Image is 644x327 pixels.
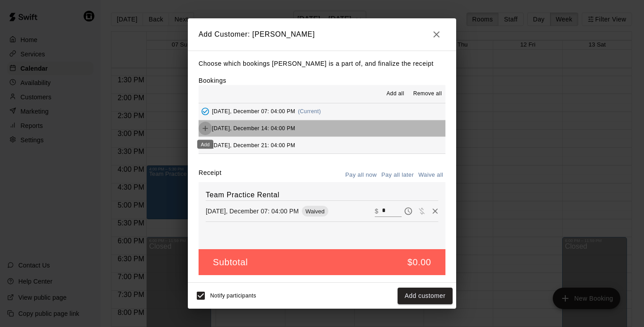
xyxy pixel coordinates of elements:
span: Waived [302,208,328,215]
p: $ [375,207,378,216]
span: Notify participants [210,293,256,299]
span: Waive payment [415,207,428,215]
label: Bookings [199,77,226,84]
span: [DATE], December 21: 04:00 PM [212,142,295,148]
h5: $0.00 [407,256,431,268]
button: Add[DATE], December 21: 04:00 PM [199,137,445,153]
span: Add [199,125,212,132]
h2: Add Customer: [PERSON_NAME] [188,18,456,51]
button: Added - Collect Payment[DATE], December 07: 04:00 PM(Current) [199,103,445,120]
button: Waive all [416,168,445,182]
p: [DATE], December 07: 04:00 PM [206,207,299,216]
div: Add [197,140,213,149]
button: Add all [381,87,410,101]
span: Add all [386,89,404,98]
button: Pay all later [379,168,416,182]
span: Remove all [413,89,442,98]
h5: Subtotal [213,256,248,268]
button: Remove [428,204,442,218]
span: (Current) [298,108,321,115]
span: [DATE], December 07: 04:00 PM [212,108,295,115]
button: Pay all now [343,168,379,182]
span: [DATE], December 14: 04:00 PM [212,125,295,132]
p: Choose which bookings [PERSON_NAME] is a part of, and finalize the receipt [199,58,445,69]
h6: Team Practice Rental [206,189,438,201]
button: Add[DATE], December 14: 04:00 PM [199,120,445,137]
button: Remove all [410,87,445,101]
button: Add customer [398,288,453,304]
span: Pay later [402,207,415,215]
button: Added - Collect Payment [199,105,212,118]
label: Receipt [199,168,221,182]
